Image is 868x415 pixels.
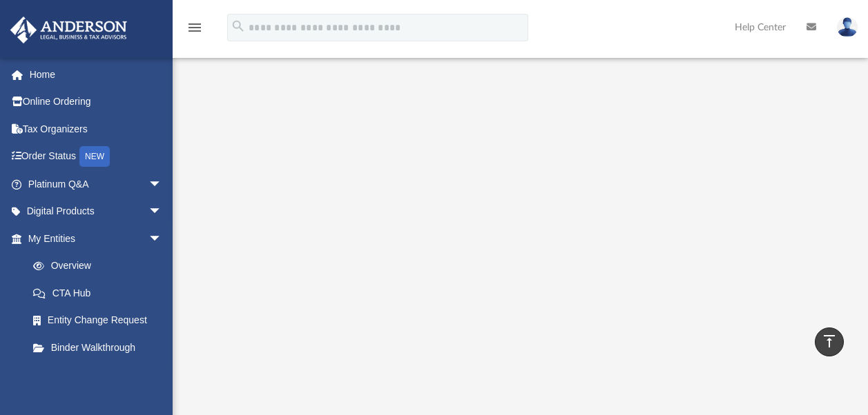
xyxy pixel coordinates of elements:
div: NEW [79,146,110,167]
span: arrow_drop_down [148,170,176,199]
i: vertical_align_top [821,333,838,350]
img: User Pic [837,17,858,37]
img: Anderson Advisors Platinum Portal [6,17,131,43]
a: Binder Walkthrough [19,334,183,361]
a: Home [10,61,183,88]
a: Online Ordering [10,88,183,116]
span: arrow_drop_down [148,225,176,253]
a: Overview [19,252,183,280]
a: My Entitiesarrow_drop_down [10,225,183,252]
a: My Blueprint [19,361,176,389]
a: Digital Productsarrow_drop_down [10,198,183,225]
i: menu [186,19,203,36]
span: arrow_drop_down [148,198,176,226]
a: CTA Hub [19,279,183,307]
i: search [231,19,246,34]
a: Entity Change Request [19,307,183,334]
a: Platinum Q&Aarrow_drop_down [10,170,183,198]
a: Tax Organizers [10,115,183,143]
a: Order StatusNEW [10,143,183,171]
a: menu [186,26,203,36]
a: vertical_align_top [815,327,844,356]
